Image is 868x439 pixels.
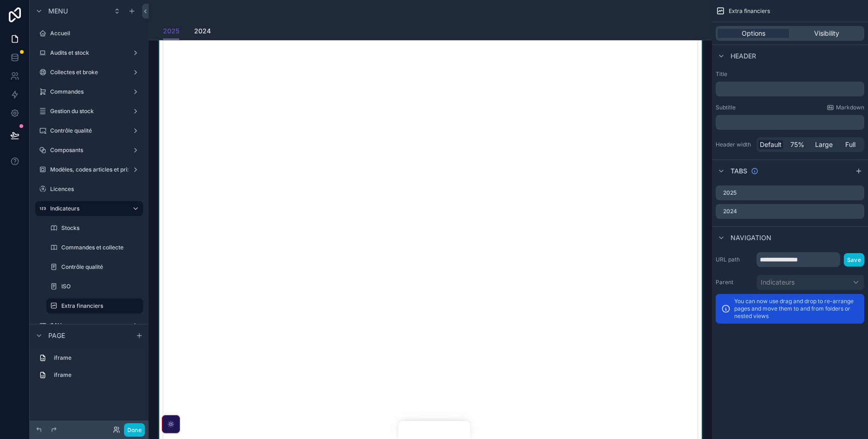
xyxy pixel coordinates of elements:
a: Stocks [46,221,143,235]
div: scrollable content [30,346,149,392]
span: Options [742,29,765,38]
span: 75% [790,140,804,149]
a: ISO [46,279,143,294]
label: Commandes [50,88,128,95]
label: 2024 [723,208,737,215]
span: Default [760,140,782,149]
label: ISO [61,283,141,290]
label: Modèles, codes articles et prix [50,166,131,173]
span: Extra financiers [729,7,770,15]
label: Accueil [50,30,141,37]
span: Header [731,51,756,61]
label: iframe [54,354,139,362]
span: 2024 [194,26,211,36]
label: Contrôle qualité [50,127,128,134]
button: Indicateurs [757,274,864,290]
label: SAV [50,322,128,329]
a: Commandes [35,84,143,99]
a: Markdown [827,104,864,111]
label: Collectes et broke [50,69,128,76]
span: Large [815,140,833,149]
label: Audits et stock [50,49,128,57]
span: 2025 [163,26,179,36]
label: Header width [716,141,753,148]
button: Done [124,423,145,437]
span: Menu [48,6,68,16]
span: Tabs [731,166,747,176]
span: Markdown [836,104,864,111]
a: SAV [35,318,143,333]
label: Commandes et collecte [61,244,141,251]
span: Full [845,140,855,149]
label: 2025 [723,189,737,197]
a: Commandes et collecte [46,240,143,255]
a: Contrôle qualité [46,260,143,274]
label: URL path [716,256,753,263]
div: scrollable content [716,82,864,96]
label: Subtitle [716,104,736,111]
label: Extra financiers [61,302,137,310]
label: Contrôle qualité [61,263,141,271]
label: Title [716,70,864,78]
label: Licences [50,185,141,193]
a: Gestion du stock [35,104,143,119]
span: Navigation [731,233,771,242]
div: scrollable content [716,115,864,130]
a: Composants [35,143,143,158]
a: 2025 [163,23,179,40]
label: iframe [54,371,139,379]
button: Save [844,253,864,267]
a: Audits et stock [35,45,143,60]
label: Indicateurs [50,205,124,212]
span: Visibility [814,29,839,38]
a: 2024 [194,23,211,41]
a: Modèles, codes articles et prix [35,162,143,177]
a: Licences [35,182,143,197]
label: Stocks [61,224,141,232]
span: Page [48,331,65,340]
a: Accueil [35,26,143,41]
a: Extra financiers [46,299,143,313]
a: Indicateurs [35,201,143,216]
a: Collectes et broke [35,65,143,80]
p: You can now use drag and drop to re-arrange pages and move them to and from folders or nested views [734,298,859,320]
a: Contrôle qualité [35,123,143,138]
label: Gestion du stock [50,108,128,115]
label: Parent [716,279,753,286]
span: Indicateurs [761,278,795,287]
label: Composants [50,146,128,154]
